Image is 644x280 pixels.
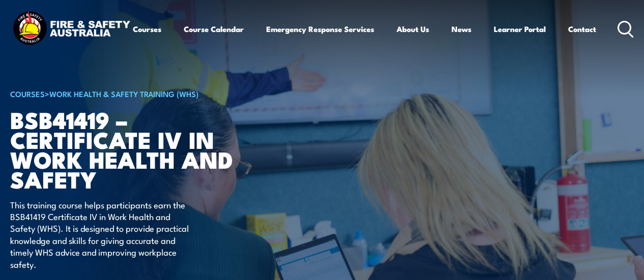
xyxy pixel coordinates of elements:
h6: > [10,87,262,100]
a: Course Calendar [184,17,244,41]
p: This training course helps participants earn the BSB41419 Certificate IV in Work Health and Safet... [10,199,196,270]
h1: BSB41419 – Certificate IV in Work Health and Safety [10,109,262,189]
a: Contact [568,17,596,41]
a: Learner Portal [494,17,546,41]
a: Work Health & Safety Training (WHS) [49,88,199,99]
a: Courses [133,17,161,41]
a: Emergency Response Services [266,17,374,41]
a: COURSES [10,88,45,99]
a: About Us [397,17,429,41]
a: News [452,17,471,41]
